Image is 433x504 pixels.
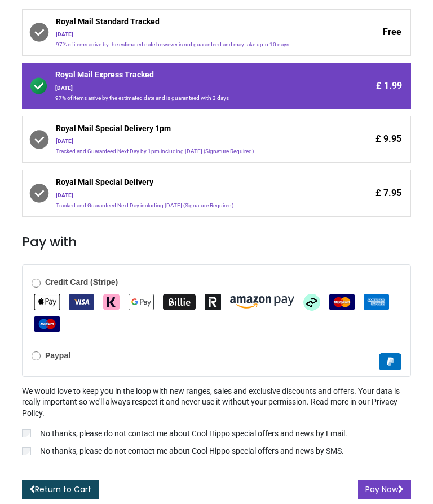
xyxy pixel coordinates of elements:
span: MasterCard [329,297,355,306]
div: [DATE] [55,84,333,92]
img: Google Pay [129,294,154,310]
span: Royal Mail Standard Tracked [56,16,332,31]
b: Paypal [45,351,70,360]
span: Amazon Pay [230,297,294,306]
img: Apple Pay [34,294,60,310]
span: VISA [69,297,94,306]
img: Afterpay Clearpay [303,294,320,311]
span: Revolut Pay [205,297,221,306]
img: Revolut Pay [205,294,221,310]
div: [DATE] [56,192,332,199]
span: American Express [364,297,389,306]
span: Royal Mail Special Delivery [56,177,332,192]
input: Paypal [32,351,41,360]
img: Klarna [103,294,120,310]
span: Royal Mail Special Delivery 1pm [56,123,332,138]
input: No thanks, please do not contact me about Cool Hippo special offers and news by Email. [22,429,31,437]
span: Afterpay Clearpay [303,297,320,306]
span: Royal Mail Express Tracked [55,69,333,84]
span: Billie [163,297,196,306]
input: No thanks, please do not contact me about Cool Hippo special offers and news by SMS. [22,447,31,455]
h3: Pay with [22,233,411,251]
div: We would love to keep you in the loop with new ranges, sales and exclusive discounts and offers. ... [22,386,411,459]
img: Billie [163,294,196,310]
img: Maestro [34,316,60,332]
span: 97% of items arrive by the estimated date however is not guaranteed and may take upto 10 days [56,41,289,47]
span: £ 9.95 [375,133,401,145]
a: Return to Cart [22,480,99,499]
span: Tracked and Guaranteed Next Day by 1pm including [DATE] (Signature Required) [56,148,254,154]
div: [DATE] [56,31,332,38]
input: Credit Card (Stripe) [32,279,41,288]
span: Google Pay [129,297,154,306]
div: [DATE] [56,137,332,145]
span: £ 1.99 [376,80,402,92]
img: VISA [69,294,94,310]
span: Free [383,26,401,38]
span: 97% of items arrive by the estimated date and is guaranteed with 3 days [55,95,229,101]
span: Paypal [379,356,401,365]
p: No thanks, please do not contact me about Cool Hippo special offers and news by SMS. [40,446,344,457]
span: Tracked and Guaranteed Next Day including [DATE] (Signature Required) [56,202,233,208]
img: MasterCard [329,294,355,310]
img: American Express [364,294,389,310]
span: Apple Pay [34,297,60,306]
img: Paypal [379,353,401,370]
img: Amazon Pay [230,296,294,309]
span: Klarna [103,297,120,306]
span: Maestro [34,319,60,328]
span: £ 7.95 [375,187,401,199]
button: Pay Now [358,480,411,499]
p: No thanks, please do not contact me about Cool Hippo special offers and news by Email. [40,428,347,440]
b: Credit Card (Stripe) [45,277,118,286]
